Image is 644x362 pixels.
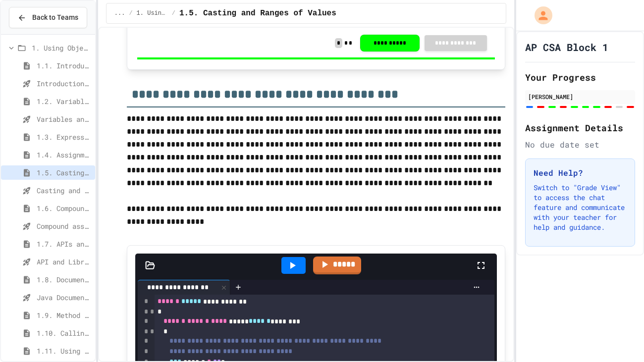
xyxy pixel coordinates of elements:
[37,239,91,249] span: 1.7. APIs and Libraries
[172,9,175,17] span: /
[37,78,91,89] span: Introduction to Algorithms, Programming, and Compilers
[32,43,91,53] span: 1. Using Objects and Methods
[37,292,91,303] span: Java Documentation with Comments - Topic 1.8
[534,183,627,232] p: Switch to "Grade View" to access the chat feature and communicate with your teacher for help and ...
[37,328,91,338] span: 1.10. Calling Class Methods
[9,7,87,28] button: Back to Teams
[37,221,91,231] span: Compound assignment operators - Quiz
[525,40,608,54] h1: AP CSA Block 1
[37,185,91,196] span: Casting and Ranges of variables - Quiz
[37,132,91,142] span: 1.3. Expressions and Output [New]
[37,150,91,160] span: 1.4. Assignment and Input
[525,70,635,84] h2: Your Progress
[37,274,91,285] span: 1.8. Documentation with Comments and Preconditions
[525,139,635,151] div: No due date set
[37,167,91,178] span: 1.5. Casting and Ranges of Values
[528,92,632,101] div: [PERSON_NAME]
[37,60,91,71] span: 1.1. Introduction to Algorithms, Programming, and Compilers
[179,7,336,19] span: 1.5. Casting and Ranges of Values
[37,310,91,320] span: 1.9. Method Signatures
[129,9,132,17] span: /
[37,257,91,267] span: API and Libraries - Topic 1.7
[534,167,627,179] h3: Need Help?
[37,96,91,106] span: 1.2. Variables and Data Types
[114,9,125,17] span: ...
[37,114,91,124] span: Variables and Data Types - Quiz
[137,9,168,17] span: 1. Using Objects and Methods
[37,203,91,213] span: 1.6. Compound Assignment Operators
[32,12,78,23] span: Back to Teams
[524,4,555,27] div: My Account
[525,121,635,135] h2: Assignment Details
[37,346,91,356] span: 1.11. Using the Math Class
